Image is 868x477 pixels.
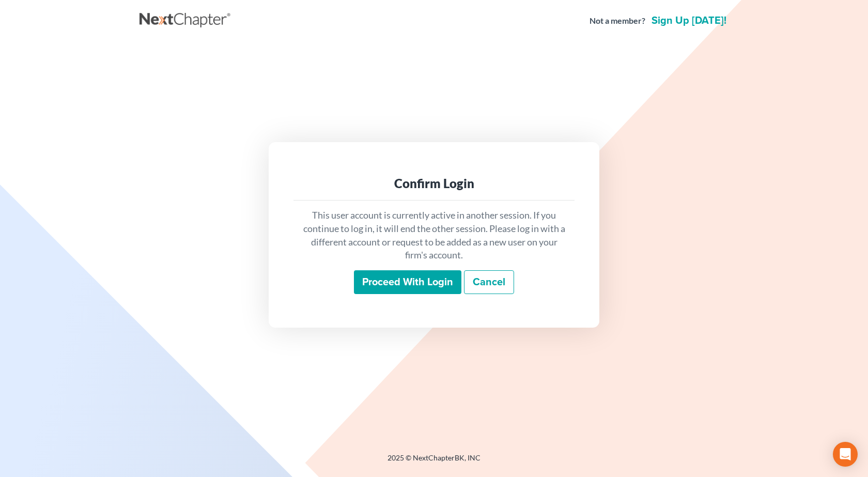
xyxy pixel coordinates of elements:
[833,442,858,467] div: Open Intercom Messenger
[139,453,729,471] div: 2025 © NextChapterBK, INC
[464,270,514,294] a: Cancel
[590,15,645,27] strong: Not a member?
[302,209,566,262] p: This user account is currently active in another session. If you continue to log in, it will end ...
[354,270,461,294] input: Proceed with login
[302,175,566,192] div: Confirm Login
[649,16,729,26] a: Sign up [DATE]!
